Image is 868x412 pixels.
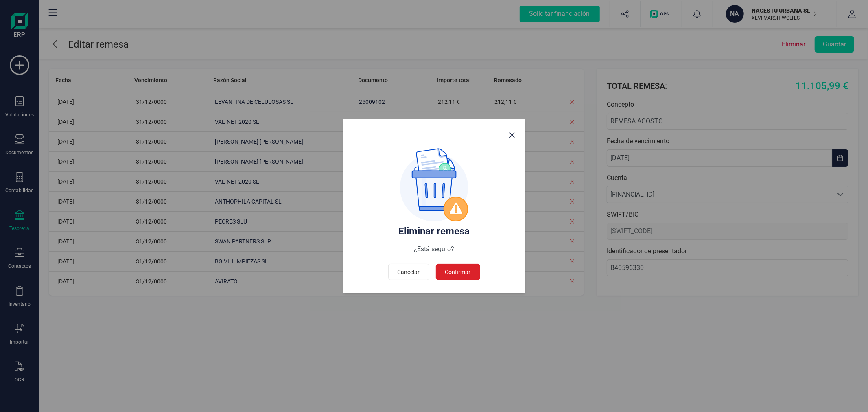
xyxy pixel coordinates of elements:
span: Confirmar [445,268,471,276]
h4: Eliminar remesa [353,225,516,238]
img: eliminar_remesa [400,148,468,221]
span: Cancelar [398,268,420,276]
button: Cancelar [388,264,429,280]
button: Confirmar [436,264,480,280]
button: Close [506,129,519,142]
p: ¿Está seguro? [353,244,516,254]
